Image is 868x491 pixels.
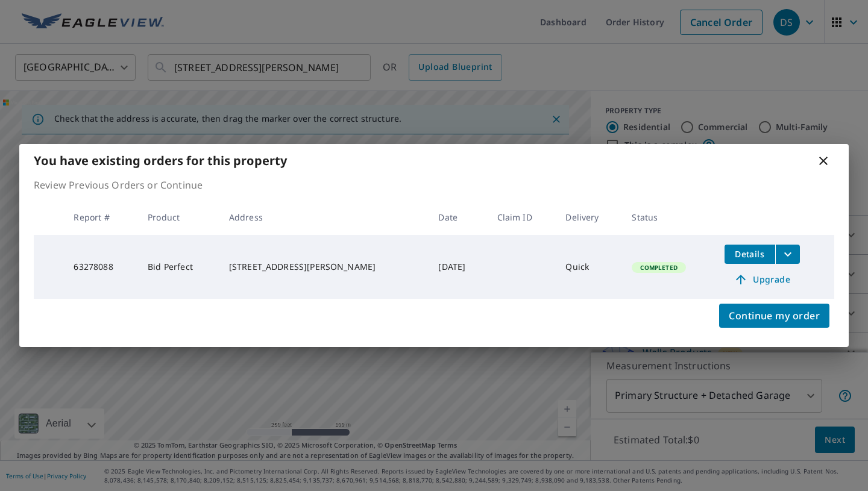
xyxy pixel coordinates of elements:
th: Claim ID [488,199,556,235]
button: detailsBtn-63278088 [725,245,775,264]
b: You have existing orders for this property [34,152,287,169]
span: Upgrade [732,272,793,287]
span: Continue my order [729,307,820,324]
div: [STREET_ADDRESS][PERSON_NAME] [229,261,420,273]
button: filesDropdownBtn-63278088 [775,245,800,264]
th: Status [622,199,714,235]
button: Continue my order [719,304,829,328]
th: Delivery [556,199,622,235]
span: Completed [633,263,684,272]
td: Bid Perfect [138,235,219,299]
td: [DATE] [429,235,487,299]
td: 63278088 [64,235,138,299]
th: Date [429,199,487,235]
th: Address [219,199,429,235]
th: Report # [64,199,138,235]
td: Quick [556,235,622,299]
span: Details [732,248,768,260]
th: Product [138,199,219,235]
p: Review Previous Orders or Continue [34,178,834,192]
a: Upgrade [725,270,800,289]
